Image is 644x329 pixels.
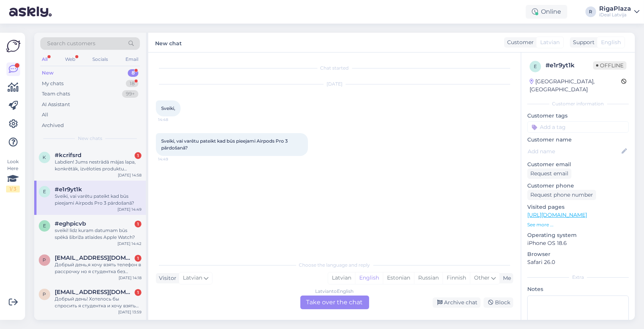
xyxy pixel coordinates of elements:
div: Look Here [6,158,20,192]
p: Customer email [527,161,629,168]
p: Operating system [527,231,629,239]
span: e [43,223,46,229]
span: polinatrokatova6@gmail.com [55,254,134,261]
div: Latvian to English [316,288,354,295]
span: Sveiki, [161,105,175,111]
div: 1 / 3 [6,186,20,192]
a: [URL][DOMAIN_NAME] [527,211,587,218]
div: Socials [91,54,109,64]
div: Добрый день,я хочу взять телефон в рассрочку но я студентка без официального заработка какие у ме... [55,261,141,275]
span: #kcrifsrd [55,152,81,159]
a: RigaPlazaiDeal Latvija [599,6,639,18]
div: Archived [42,122,64,129]
div: Choose the language and reply [156,262,513,269]
div: Добрый день! Хотелось бы спросить я студентка и хочу взять айфон 16 pro,но официальный работы нет... [55,296,141,309]
input: Add name [528,147,620,156]
span: e [43,189,46,194]
span: 14:49 [158,156,187,162]
div: iDeal Latvija [599,12,631,18]
div: [DATE] 13:59 [118,309,141,315]
span: polinatrokatova6@gmail.com [55,289,134,296]
div: Finnish [443,272,470,284]
img: Askly Logo [6,39,21,53]
div: Sveiki, vai varētu pateikt kad būs pieejami Airpods Pro 3 pārdošanā? [55,193,141,207]
div: 1 [135,152,141,159]
div: Latvian [328,272,355,284]
span: New chats [78,135,102,142]
div: AI Assistant [42,101,70,108]
div: R [585,6,596,17]
div: Request phone number [527,190,596,200]
span: e [534,64,537,69]
div: 1 [135,289,141,296]
div: 1 [135,255,141,262]
div: Extra [527,274,629,281]
p: Notes [527,285,629,293]
label: New chat [155,37,182,48]
div: New [42,69,54,77]
div: Support [570,38,595,46]
div: Web [63,54,77,64]
span: Other [474,274,490,281]
p: See more ... [527,221,629,228]
span: Search customers [47,40,95,48]
span: #e1r9yt1k [55,186,82,193]
div: Block [484,297,513,308]
div: 8 [128,69,138,77]
div: Labdien! Jums nestrādā mājas lapa, konkrētāk, izvēloties produktu (jebkuru), nevar atzīmēt nevien... [55,159,141,172]
div: Team chats [42,90,70,98]
div: Email [124,54,140,64]
div: [DATE] 14:42 [117,241,141,246]
div: Request email [527,168,571,179]
div: sveiki! līdz kuram datumam būs spēkā šībrīža atlaides Apple Watch? [55,227,141,241]
div: Russian [414,272,443,284]
span: 14:48 [158,117,187,122]
p: Safari 26.0 [527,258,629,266]
div: [DATE] [156,81,513,87]
span: English [601,38,621,46]
span: Latvian [540,38,560,46]
p: Visited pages [527,203,629,211]
div: Visitor [156,274,176,282]
span: k [43,154,46,160]
div: RigaPlaza [599,6,631,12]
span: Offline [593,61,627,70]
div: [DATE] 14:49 [117,207,141,212]
div: # e1r9yt1k [546,61,593,70]
div: Take over the chat [300,296,369,309]
p: iPhone OS 18.6 [527,239,629,247]
div: English [355,272,383,284]
p: Customer phone [527,182,629,190]
div: Customer information [527,100,629,107]
span: p [43,291,46,297]
span: #eghpicvb [55,220,86,227]
div: 1 [135,221,141,227]
div: Customer [504,38,534,46]
input: Add a tag [527,121,629,133]
div: Archive chat [433,297,481,308]
div: Chat started [156,65,513,72]
div: All [40,54,49,64]
span: p [43,257,46,263]
div: Me [500,274,511,282]
div: All [42,111,48,119]
span: Sveiki, vai varētu pateikt kad būs pieejami Airpods Pro 3 pārdošanā? [161,138,289,151]
p: Customer tags [527,112,629,120]
div: My chats [42,80,63,87]
p: Customer name [527,136,629,144]
span: Latvian [183,274,202,282]
div: [DATE] 14:58 [118,172,141,178]
div: Online [526,5,567,19]
div: [GEOGRAPHIC_DATA], [GEOGRAPHIC_DATA] [530,78,621,94]
div: 18 [126,80,138,87]
div: Estonian [383,272,414,284]
div: 99+ [122,90,138,98]
p: Browser [527,250,629,258]
div: [DATE] 14:18 [119,275,141,281]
